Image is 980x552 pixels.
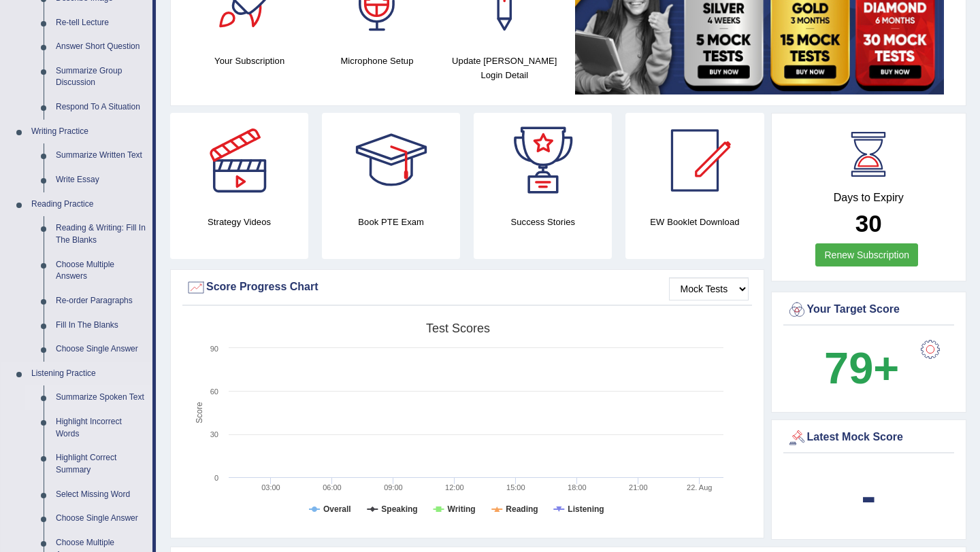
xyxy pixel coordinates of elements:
h4: Your Subscription [193,54,306,68]
a: Highlight Correct Summary [50,446,152,482]
text: 18:00 [568,483,587,491]
a: Select Missing Word [50,483,152,507]
a: Choose Single Answer [50,337,152,362]
a: Summarize Group Discussion [50,59,152,95]
tspan: Score [195,402,204,424]
text: 0 [214,474,218,482]
h4: Book PTE Exam [322,215,460,229]
div: Your Target Score [787,300,951,320]
h4: Microphone Setup [320,54,434,68]
text: 06:00 [323,483,342,491]
tspan: Speaking [381,504,417,514]
text: 09:00 [384,483,403,491]
a: Writing Practice [25,120,152,144]
tspan: Reading [506,504,538,514]
h4: Strategy Videos [170,215,308,229]
a: Answer Short Question [50,35,152,59]
div: Latest Mock Score [787,428,951,448]
a: Re-order Paragraphs [50,289,152,313]
a: Write Essay [50,168,152,192]
a: Highlight Incorrect Words [50,410,152,446]
text: 03:00 [261,483,280,491]
text: 15:00 [506,483,525,491]
a: Summarize Written Text [50,143,152,168]
tspan: 22. Aug [687,483,712,491]
a: Fill In The Blanks [50,313,152,338]
tspan: Test scores [426,322,490,335]
a: Reading Practice [25,192,152,217]
a: Choose Single Answer [50,506,152,531]
a: Summarize Spoken Text [50,385,152,410]
b: 30 [855,210,882,237]
b: - [861,471,876,521]
h4: Update [PERSON_NAME] Login Detail [448,54,561,82]
tspan: Writing [448,504,476,514]
a: Respond To A Situation [50,95,152,120]
a: Renew Subscription [815,243,918,266]
div: Score Progress Chart [186,277,749,298]
h4: EW Booklet Download [625,215,764,229]
text: 30 [210,430,218,438]
h4: Success Stories [474,215,612,229]
tspan: Listening [568,504,604,514]
text: 60 [210,387,218,396]
a: Choose Multiple Answers [50,253,152,289]
h4: Days to Expiry [787,192,951,204]
a: Reading & Writing: Fill In The Blanks [50,216,152,252]
b: 79+ [824,343,899,393]
text: 12:00 [445,483,464,491]
text: 21:00 [629,483,648,491]
tspan: Overall [323,504,351,514]
text: 90 [210,345,218,353]
a: Re-tell Lecture [50,11,152,35]
a: Listening Practice [25,362,152,386]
